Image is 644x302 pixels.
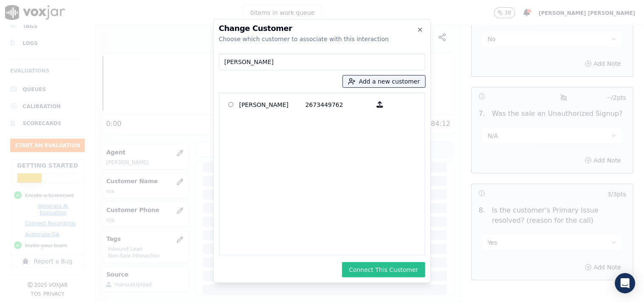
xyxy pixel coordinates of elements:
[306,98,372,111] p: 2673449762
[372,98,388,111] button: [PERSON_NAME] 2673449762
[342,262,425,277] button: Connect This Customer
[219,35,425,43] div: Choose which customer to associate with this interaction
[219,53,425,70] input: Search Customers
[615,273,636,294] div: Open Intercom Messenger
[228,102,234,107] input: [PERSON_NAME] 2673449762
[219,25,425,32] h2: Change Customer
[239,98,306,111] p: [PERSON_NAME]
[343,75,425,87] button: Add a new customer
